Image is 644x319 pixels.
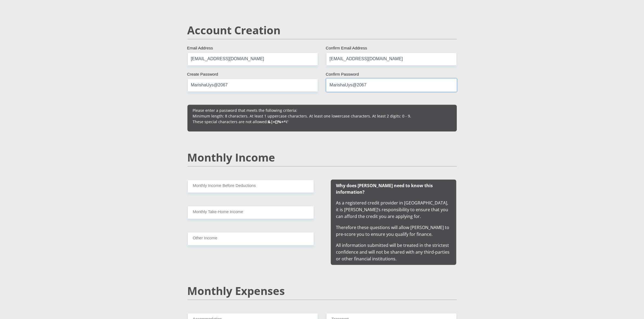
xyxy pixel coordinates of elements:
[187,52,318,66] input: Email Address
[326,79,457,92] input: Confirm Password
[187,180,314,193] input: Monthly Income Before Deductions
[336,182,451,262] span: As a registered credit provider in [GEOGRAPHIC_DATA], it is [PERSON_NAME]’s responsibility to ens...
[187,24,457,37] h2: Account Creation
[187,206,314,219] input: Monthly Take Home Income
[268,119,289,124] b: &|=[]%+^\'
[187,79,318,92] input: Create Password
[187,232,314,245] input: Other Income
[326,52,457,66] input: Confirm Email Address
[336,183,433,195] b: Why does [PERSON_NAME] need to know this information?
[187,284,457,297] h2: Monthly Expenses
[193,108,451,125] p: Please enter a password that meets the following criteria: Minimum length: 8 characters. At least...
[187,151,457,164] h2: Monthly Income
